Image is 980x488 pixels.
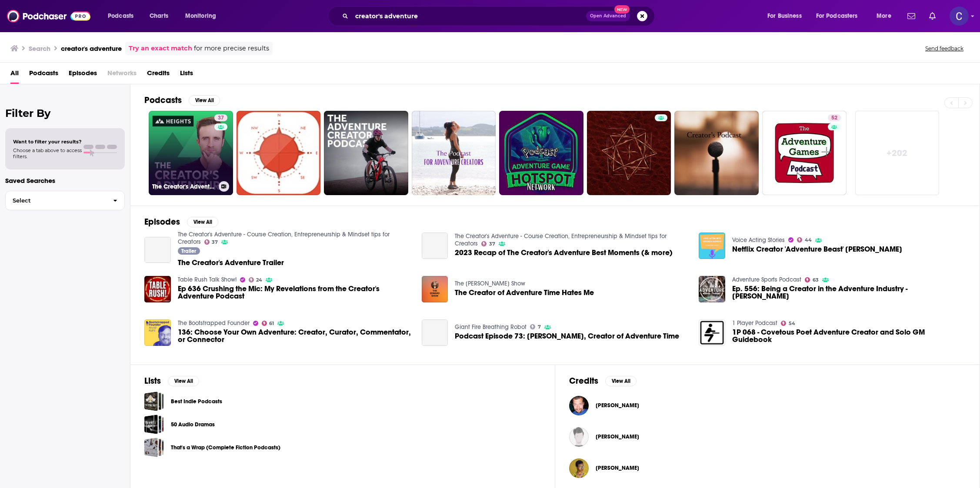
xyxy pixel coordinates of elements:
span: Podcasts [108,10,133,22]
a: Rich Matheson [569,396,589,415]
a: 2023 Recap of The Creator's Adventure Best Moments (& more) [455,249,673,256]
img: Ep 636 Crushing the Mic: My Revelations from the Creator's Adventure Podcast [144,276,171,302]
span: 54 [789,322,795,325]
a: Try an exact match [129,43,192,53]
a: Matt Keast [569,427,589,447]
button: Open AdvancedNew [586,11,630,21]
button: Rich MathesonRich Matheson [569,392,966,419]
a: PodcastsView All [144,95,220,106]
a: 37 [481,241,495,246]
a: That's a Wrap (Complete Fiction Podcasts) [171,443,280,452]
img: 136: Choose Your Own Adventure: Creator, Curator, Commentator, or Connector [144,319,171,346]
a: Show notifications dropdown [926,9,939,23]
span: 61 [269,322,274,325]
a: The Bootstrapped Founder [178,319,250,327]
a: 63 [805,277,819,282]
button: View All [605,376,637,386]
a: EpisodesView All [144,216,218,227]
div: Search podcasts, credits, & more... [336,6,663,26]
img: Netflix Creator 'Adventure Beast' Bradley Trevor Greive [699,232,725,259]
span: For Business [767,10,802,22]
a: Best Indie Podcasts [144,392,164,411]
a: Lists [180,66,193,84]
img: The Creator of Adventure Time Hates Me [422,276,448,302]
a: Credits [147,66,170,84]
a: ListsView All [144,375,199,386]
img: logo_orange.svg [14,14,21,21]
h2: Podcasts [144,95,182,106]
a: Charts [144,9,173,23]
a: Ivuoma Okoro [596,465,639,471]
span: 63 [813,278,819,282]
button: Ivuoma OkoroIvuoma Okoro [569,454,966,482]
span: All [10,66,19,84]
button: open menu [102,9,145,23]
img: User Profile [950,7,969,26]
span: for more precise results [194,43,269,53]
span: For Podcasters [816,10,858,22]
span: [PERSON_NAME] [596,465,639,471]
h2: Filter By [5,107,125,120]
button: Send feedback [923,45,966,52]
span: New [614,5,630,13]
a: Ep. 556: Being a Creator in the Adventure Industry - Brendan Leonard [732,285,966,300]
img: website_grey.svg [14,23,21,30]
button: Show profile menu [950,7,969,26]
span: Want to filter your results? [13,139,82,145]
a: Podcast Episode 73: Pendleton Ward, Creator of Adventure Time [422,319,448,346]
a: 7 [530,324,541,329]
a: 61 [262,321,274,326]
a: Table Rush Talk Show! [178,276,237,283]
h2: Credits [569,375,598,386]
a: 1 Player Podcast [732,319,777,327]
a: 136: Choose Your Own Adventure: Creator, Curator, Commentator, or Connector [178,329,411,343]
button: Select [5,191,125,210]
a: The Creator's Adventure - Course Creation, Entrepreneurship & Mindset tips for Creators [455,232,667,247]
a: 52 [828,114,841,121]
a: Matt Keast [596,433,639,440]
a: 50 Audio Dramas [171,420,215,429]
a: The Creator of Adventure Time Hates Me [455,289,594,296]
span: More [877,10,891,22]
a: Best Indie Podcasts [171,397,222,406]
a: Giant Fire Breathing Robot [455,323,527,331]
h3: Search [29,44,50,53]
span: 24 [256,278,262,282]
a: The Creator's Adventure Trailer [178,259,284,266]
span: Trailer [181,249,196,254]
div: v 4.0.25 [24,14,43,21]
a: 44 [797,237,812,242]
span: 37 [218,114,224,123]
a: 2023 Recap of The Creator's Adventure Best Moments (& more) [422,232,448,259]
span: Select [6,198,106,203]
a: Ep. 556: Being a Creator in the Adventure Industry - Brendan Leonard [699,276,725,302]
span: Networks [107,66,137,84]
button: View All [168,376,199,386]
a: Ivuoma Okoro [569,458,589,478]
span: 50 Audio Dramas [144,415,164,434]
img: 1P 068 - Covetous Poet Adventure Creator and Solo GM Guidebook [699,319,725,346]
span: 52 [831,114,837,123]
span: Logged in as publicityxxtina [950,7,969,26]
a: Adventure Sports Podcast [732,276,801,283]
a: Episodes [69,66,97,84]
h2: Episodes [144,216,180,227]
span: 37 [489,242,495,246]
a: Podcasts [29,66,58,84]
a: Netflix Creator 'Adventure Beast' Bradley Trevor Greive [732,246,902,253]
a: Ep 636 Crushing the Mic: My Revelations from the Creator's Adventure Podcast [178,285,411,300]
span: 37 [212,240,218,244]
a: +202 [855,111,940,195]
button: open menu [761,9,813,23]
h3: creator's adventure [61,44,122,53]
button: open menu [179,9,227,23]
a: Podcast Episode 73: Pendleton Ward, Creator of Adventure Time [455,332,679,340]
